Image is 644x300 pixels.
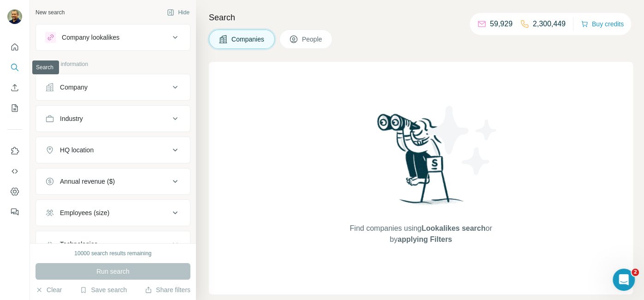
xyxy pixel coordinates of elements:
[7,204,22,220] button: Feedback
[36,233,190,255] button: Technologies
[36,170,190,192] button: Annual revenue ($)
[35,285,62,294] button: Clear
[74,249,151,258] div: 10000 search results remaining
[36,202,190,224] button: Employees (size)
[60,83,88,92] div: Company
[7,79,22,96] button: Enrich CSV
[7,39,22,55] button: Quick start
[60,114,83,123] div: Industry
[373,111,469,214] img: Surfe Illustration - Woman searching with binoculars
[581,18,624,30] button: Buy credits
[421,99,504,182] img: Surfe Illustration - Stars
[60,145,94,155] div: HQ location
[347,223,495,245] span: Find companies using or by
[35,60,190,68] p: Company information
[60,177,115,186] div: Annual revenue ($)
[7,9,22,24] img: Avatar
[632,269,639,276] span: 2
[36,26,190,48] button: Company lookalikes
[533,18,566,30] p: 2,300,449
[231,35,265,44] span: Companies
[397,235,452,243] span: applying Filters
[60,240,98,249] div: Technologies
[7,143,22,159] button: Use Surfe on LinkedIn
[7,183,22,200] button: Dashboard
[7,100,22,116] button: My lists
[80,285,127,294] button: Save search
[60,208,109,217] div: Employees (size)
[613,269,635,291] iframe: Intercom live chat
[36,108,190,130] button: Industry
[145,285,190,294] button: Share filters
[7,59,22,76] button: Search
[209,11,633,24] h4: Search
[160,6,196,19] button: Hide
[35,8,65,17] div: New search
[62,33,119,42] div: Company lookalikes
[302,35,323,44] span: People
[36,139,190,161] button: HQ location
[490,18,513,30] p: 59,929
[7,163,22,180] button: Use Surfe API
[421,224,485,232] span: Lookalikes search
[36,76,190,98] button: Company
